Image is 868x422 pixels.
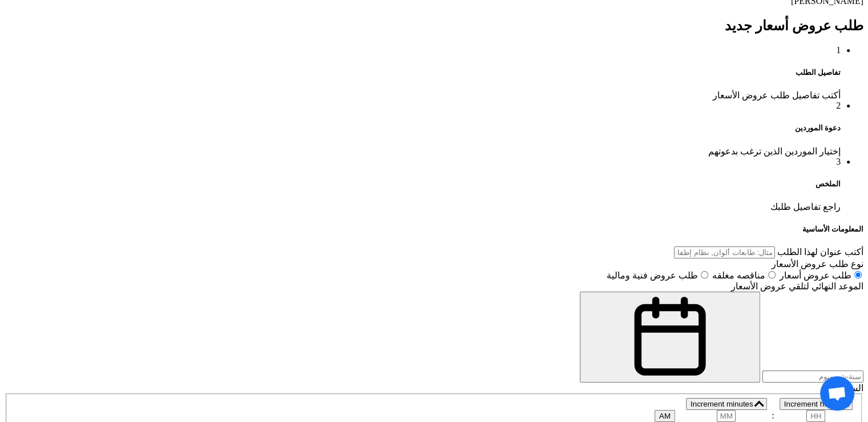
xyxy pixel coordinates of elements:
[784,400,839,408] span: Increment hours
[5,90,841,101] div: أكتب تفاصيل طلب عروض الأسعار
[780,398,853,410] button: Increment hours
[607,270,710,280] label: طلب عروض فنية ومالية
[717,410,736,422] input: Minutes
[768,271,776,278] input: مناقصه مغلقه
[5,45,841,55] div: 1
[691,400,753,408] span: Increment minutes
[777,247,863,257] label: أكتب عنوان لهذا الطلب
[806,410,825,422] input: Hours
[820,376,854,411] div: Open chat
[686,398,767,410] button: Increment minutes
[5,68,841,77] h5: تفاصيل الطلب
[5,157,841,167] div: 3
[762,371,863,383] input: سنة-شهر-يوم
[655,410,675,422] button: AM
[731,281,863,291] label: الموعد النهائي لتلقي عروض الأسعار
[712,270,777,280] label: مناقصه مغلقه
[5,258,863,269] div: نوع طلب عروض الأسعار
[5,180,841,189] h5: الملخص
[5,124,841,133] h5: دعوة الموردين
[674,246,775,258] input: مثال: طابعات ألوان, نظام إطفاء حريق, أجهزة كهربائية...
[854,271,862,278] input: طلب عروض أسعار
[5,201,841,212] div: راجع تفاصيل طلبك
[780,270,863,280] label: طلب عروض أسعار
[701,271,708,278] input: طلب عروض فنية ومالية
[5,225,863,234] h5: المعلومات الأساسية
[5,101,841,111] div: 2
[769,411,778,421] div: :
[5,146,841,157] div: إختيار الموردين الذين ترغب بدعوتهم
[5,18,863,34] h2: طلب عروض أسعار جديد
